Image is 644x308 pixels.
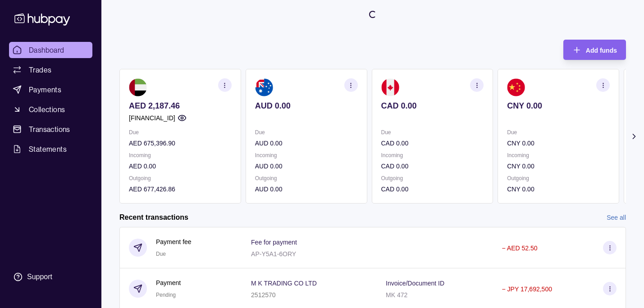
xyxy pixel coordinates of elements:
span: Trades [29,64,51,75]
div: Support [27,272,52,282]
p: CAD 0.00 [381,161,484,171]
p: Due [507,127,610,137]
p: − AED 52.50 [502,245,538,252]
p: Incoming [381,150,484,160]
p: AED 0.00 [129,161,232,171]
p: CNY 0.00 [507,138,610,148]
p: AED 675,396.90 [129,138,232,148]
span: Pending [156,292,176,298]
span: Transactions [29,124,70,135]
p: Incoming [255,150,358,160]
p: 2512570 [251,291,276,299]
p: [FINANCIAL_ID] [129,113,175,123]
p: Outgoing [255,173,358,183]
img: cn [507,78,525,96]
p: Outgoing [129,173,232,183]
p: Due [129,127,232,137]
p: MK 472 [386,291,407,299]
h2: Recent transactions [119,213,188,222]
p: Outgoing [507,173,610,183]
a: Transactions [9,121,92,137]
p: CNY 0.00 [507,101,610,111]
p: AED 677,426.86 [129,184,232,194]
a: Dashboard [9,42,92,58]
p: CAD 0.00 [381,184,484,194]
span: Payments [29,84,61,95]
p: AED 2,187.46 [129,101,232,111]
p: AUD 0.00 [255,161,358,171]
p: CAD 0.00 [381,101,484,111]
p: Incoming [129,150,232,160]
a: Payments [9,82,92,98]
p: AUD 0.00 [255,101,358,111]
span: Due [156,251,166,257]
p: Payment fee [156,237,192,247]
button: Add funds [563,40,626,60]
p: AUD 0.00 [255,184,358,194]
img: ca [381,78,399,96]
a: Collections [9,101,92,118]
a: See all [607,213,626,222]
img: ae [129,78,147,96]
a: Support [9,267,92,286]
span: Collections [29,104,65,115]
p: Outgoing [381,173,484,183]
p: Payment [156,278,181,288]
p: M K TRADING CO LTD [251,280,317,287]
p: AUD 0.00 [255,138,358,148]
a: Trades [9,62,92,78]
p: Invoice/Document ID [386,280,444,287]
span: Dashboard [29,45,64,55]
p: CNY 0.00 [507,184,610,194]
img: au [255,78,273,96]
p: Due [255,127,358,137]
p: CAD 0.00 [381,138,484,148]
p: Due [381,127,484,137]
p: CNY 0.00 [507,161,610,171]
a: Statements [9,141,92,157]
p: Incoming [507,150,610,160]
p: Fee for payment [251,239,297,246]
p: − JPY 17,692,500 [502,285,552,293]
span: Statements [29,144,67,154]
p: AP-Y5A1-6ORY [251,250,296,258]
span: Add funds [586,47,617,54]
